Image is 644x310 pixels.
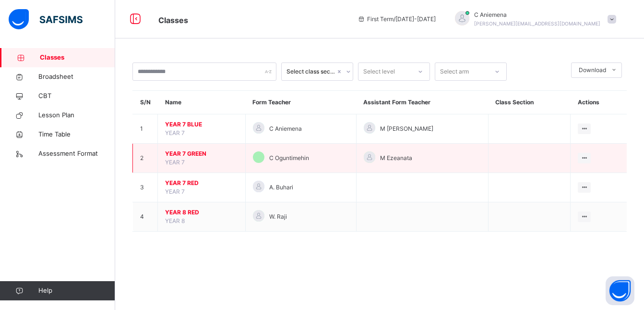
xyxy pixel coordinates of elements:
span: A. Buhari [269,183,293,192]
td: 2 [133,144,158,173]
span: YEAR 7 RED [165,179,238,187]
span: C Oguntimehin [269,154,309,162]
th: Name [158,91,246,114]
span: C Aniemena [474,11,600,19]
th: Form Teacher [245,91,356,114]
span: YEAR 7 [165,159,185,166]
td: 3 [133,173,158,202]
th: Assistant Form Teacher [356,91,488,114]
div: Select arm [440,62,469,81]
th: Class Section [488,91,571,114]
span: C Aniemena [269,124,302,133]
span: YEAR 7 GREEN [165,149,238,158]
span: CBT [38,91,115,101]
td: 1 [133,114,158,144]
span: session/term information [358,15,436,24]
span: Time Table [38,130,115,139]
span: Download [579,66,606,74]
div: CAniemena [445,11,621,28]
th: Actions [571,91,627,114]
span: YEAR 7 [165,129,185,136]
span: Assessment Format [38,149,115,159]
span: W. Raji [269,212,287,221]
button: Open asap [606,276,634,305]
span: Lesson Plan [38,111,115,120]
span: YEAR 8 RED [165,208,238,217]
th: S/N [133,91,158,114]
span: Broadsheet [38,72,115,82]
span: [PERSON_NAME][EMAIL_ADDRESS][DOMAIN_NAME] [474,21,600,26]
span: M [PERSON_NAME] [380,124,433,133]
span: YEAR 7 BLUE [165,120,238,129]
span: Classes [158,15,188,25]
span: YEAR 7 [165,188,185,195]
span: M Ezeanata [380,154,412,162]
div: Select class section [286,67,335,76]
div: Select level [363,62,395,81]
span: Classes [40,53,115,62]
span: YEAR 8 [165,217,185,224]
img: safsims [9,9,83,29]
td: 4 [133,202,158,232]
span: Help [38,286,115,296]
